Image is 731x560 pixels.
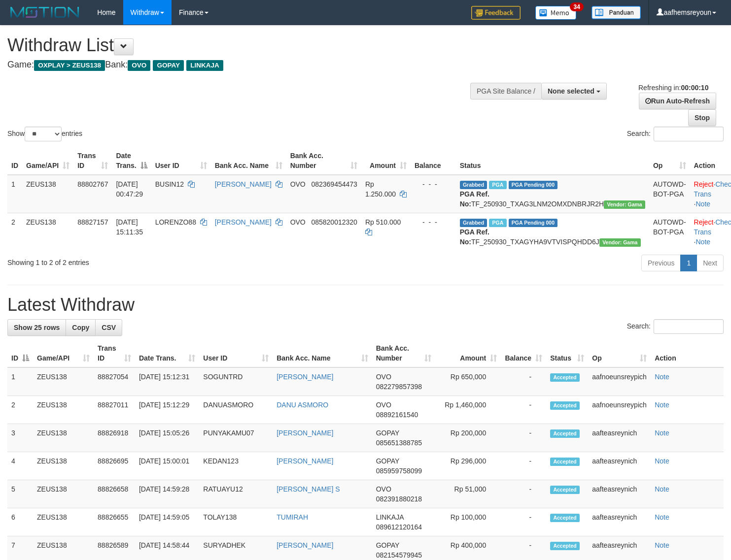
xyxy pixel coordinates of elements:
[654,319,724,334] input: Search:
[501,396,546,424] td: -
[649,213,690,251] td: AUTOWD-BOT-PGA
[273,339,372,367] th: Bank Acc. Name: activate to sort column ascending
[376,411,418,419] span: Copy 08892161540 to clipboard
[655,429,669,437] a: Note
[501,480,546,508] td: -
[186,60,223,71] span: LINKAJA
[7,367,33,396] td: 1
[311,180,357,188] span: Copy 082369454473 to clipboard
[135,452,199,480] td: [DATE] 15:00:01
[489,181,506,189] span: Marked by aafsreyleap
[599,238,641,247] span: Vendor URL: https://trx31.1velocity.biz
[77,218,108,226] span: 88827157
[638,84,708,92] span: Refreshing in:
[696,238,711,246] a: Note
[694,180,714,188] a: Reject
[627,319,724,334] label: Search:
[509,219,558,227] span: PGA Pending
[651,339,724,367] th: Action
[199,508,273,536] td: TOLAY138
[550,458,580,466] span: Accepted
[460,190,489,208] b: PGA Ref. No:
[550,486,580,494] span: Accepted
[116,180,143,198] span: [DATE] 00:47:29
[199,339,273,367] th: User ID: activate to sort column ascending
[25,127,62,141] select: Showentries
[277,513,308,521] a: TUMIRAH
[655,401,669,409] a: Note
[73,147,112,175] th: Trans ID: activate to sort column ascending
[376,373,391,381] span: OVO
[654,127,724,141] input: Search:
[290,218,306,226] span: OVO
[655,541,669,549] a: Note
[94,396,135,424] td: 88827011
[7,213,22,251] td: 2
[135,367,199,396] td: [DATE] 15:12:31
[588,396,651,424] td: aafnoeunsreypich
[501,508,546,536] td: -
[550,373,580,382] span: Accepted
[199,424,273,452] td: PUNYAKAMU07
[7,319,66,336] a: Show 25 rows
[311,218,357,226] span: Copy 085820012320 to clipboard
[376,439,422,447] span: Copy 085651388785 to clipboard
[627,127,724,141] label: Search:
[588,339,651,367] th: Op: activate to sort column ascending
[415,179,452,189] div: - - -
[102,324,116,331] span: CSV
[277,541,333,549] a: [PERSON_NAME]
[435,339,501,367] th: Amount: activate to sort column ascending
[155,180,184,188] span: BUSIN12
[471,6,521,20] img: Feedback.jpg
[550,542,580,550] span: Accepted
[361,147,411,175] th: Amount: activate to sort column ascending
[33,396,94,424] td: ZEUS138
[33,452,94,480] td: ZEUS138
[489,219,506,227] span: Marked by aafnoeunsreypich
[588,424,651,452] td: aafteasreynich
[7,127,82,141] label: Show entries
[681,84,708,92] strong: 00:00:10
[501,367,546,396] td: -
[94,452,135,480] td: 88826695
[376,541,399,549] span: GOPAY
[376,467,422,475] span: Copy 085959758099 to clipboard
[33,508,94,536] td: ZEUS138
[365,218,401,226] span: Rp 510.000
[215,180,272,188] a: [PERSON_NAME]
[7,339,33,367] th: ID: activate to sort column descending
[376,401,391,409] span: OVO
[435,396,501,424] td: Rp 1,460,000
[22,175,73,213] td: ZEUS138
[604,200,645,209] span: Vendor URL: https://trx31.1velocity.biz
[550,429,580,438] span: Accepted
[135,396,199,424] td: [DATE] 15:12:29
[94,339,135,367] th: Trans ID: activate to sort column ascending
[376,513,404,521] span: LINKAJA
[153,60,184,71] span: GOPAY
[376,383,422,391] span: Copy 082279857398 to clipboard
[655,485,669,493] a: Note
[94,508,135,536] td: 88826655
[435,424,501,452] td: Rp 200,000
[376,523,422,531] span: Copy 089612120164 to clipboard
[456,147,649,175] th: Status
[655,513,669,521] a: Note
[655,457,669,465] a: Note
[22,213,73,251] td: ZEUS138
[639,93,716,109] a: Run Auto-Refresh
[277,429,333,437] a: [PERSON_NAME]
[411,147,456,175] th: Balance
[376,457,399,465] span: GOPAY
[435,452,501,480] td: Rp 296,000
[376,551,422,559] span: Copy 082154579945 to clipboard
[34,60,105,71] span: OXPLAY > ZEUS138
[548,87,594,95] span: None selected
[680,255,697,271] a: 1
[570,2,583,11] span: 34
[211,147,286,175] th: Bank Acc. Name: activate to sort column ascending
[460,181,487,189] span: Grabbed
[135,424,199,452] td: [DATE] 15:05:26
[135,480,199,508] td: [DATE] 14:59:28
